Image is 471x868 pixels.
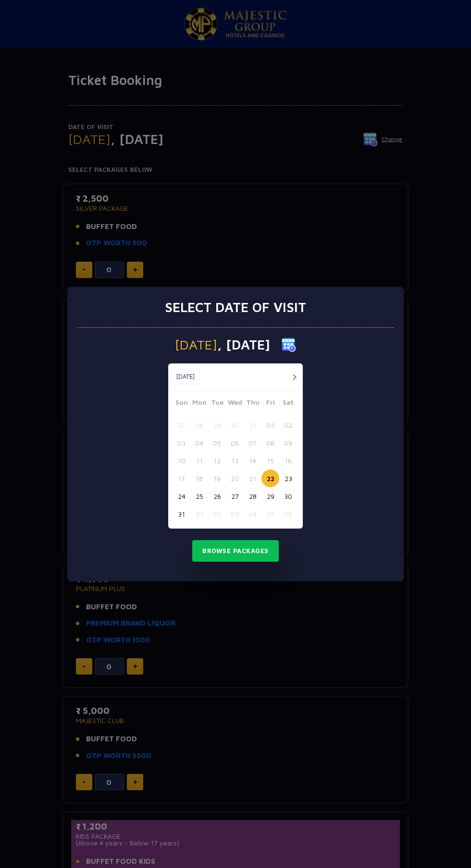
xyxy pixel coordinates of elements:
[190,397,208,410] span: Mon
[226,397,244,410] span: Wed
[190,434,208,452] button: 04
[190,487,208,505] button: 25
[261,416,279,434] button: 01
[171,370,200,384] button: [DATE]
[217,338,270,351] span: , [DATE]
[208,470,226,487] button: 19
[208,434,226,452] button: 05
[244,487,261,505] button: 28
[173,416,190,434] button: 27
[226,434,244,452] button: 06
[190,505,208,523] button: 01
[173,470,190,487] button: 17
[173,397,190,410] span: Sun
[279,434,297,452] button: 09
[208,505,226,523] button: 02
[173,434,190,452] button: 03
[190,452,208,470] button: 11
[208,397,226,410] span: Tue
[279,452,297,470] button: 16
[192,540,279,562] button: Browse Packages
[279,416,297,434] button: 02
[261,397,279,410] span: Fri
[226,487,244,505] button: 27
[173,452,190,470] button: 10
[226,452,244,470] button: 13
[190,416,208,434] button: 28
[244,452,261,470] button: 14
[173,487,190,505] button: 24
[261,434,279,452] button: 08
[244,397,261,410] span: Thu
[175,338,217,351] span: [DATE]
[190,470,208,487] button: 18
[208,487,226,505] button: 26
[244,470,261,487] button: 21
[226,505,244,523] button: 03
[279,487,297,505] button: 30
[261,470,279,487] button: 22
[279,505,297,523] button: 06
[226,470,244,487] button: 20
[261,505,279,523] button: 05
[282,338,296,352] img: calender icon
[279,397,297,410] span: Sat
[244,505,261,523] button: 04
[244,416,261,434] button: 31
[208,452,226,470] button: 12
[173,505,190,523] button: 31
[165,299,306,315] h3: Select date of visit
[261,452,279,470] button: 15
[261,487,279,505] button: 29
[226,416,244,434] button: 30
[279,470,297,487] button: 23
[208,416,226,434] button: 29
[244,434,261,452] button: 07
